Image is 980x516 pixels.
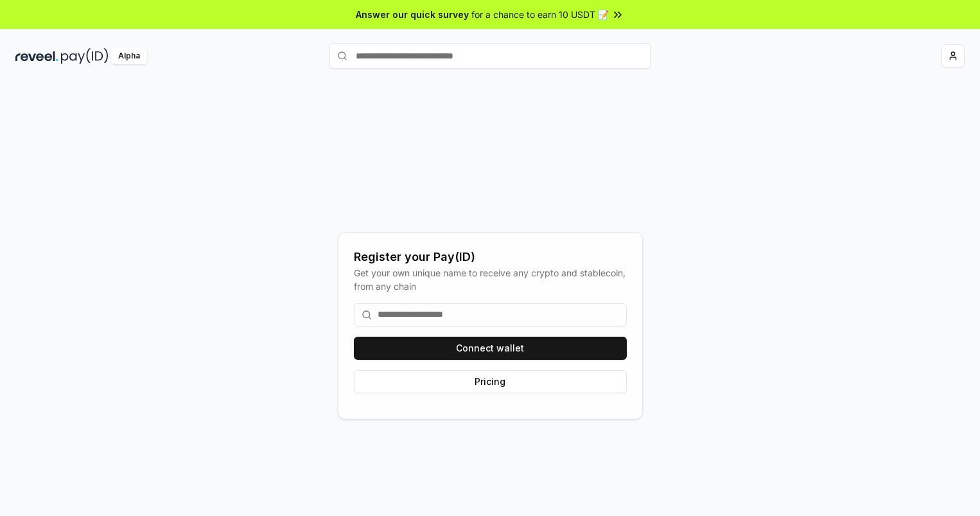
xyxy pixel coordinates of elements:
span: for a chance to earn 10 USDT 📝 [471,8,609,21]
div: Register your Pay(ID) [354,248,627,266]
img: pay_id [61,48,109,64]
span: Answer our quick survey [356,8,469,21]
div: Alpha [111,48,147,64]
img: reveel_dark [15,48,58,64]
button: Connect wallet [354,337,627,360]
button: Pricing [354,370,627,393]
div: Get your own unique name to receive any crypto and stablecoin, from any chain [354,266,627,293]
